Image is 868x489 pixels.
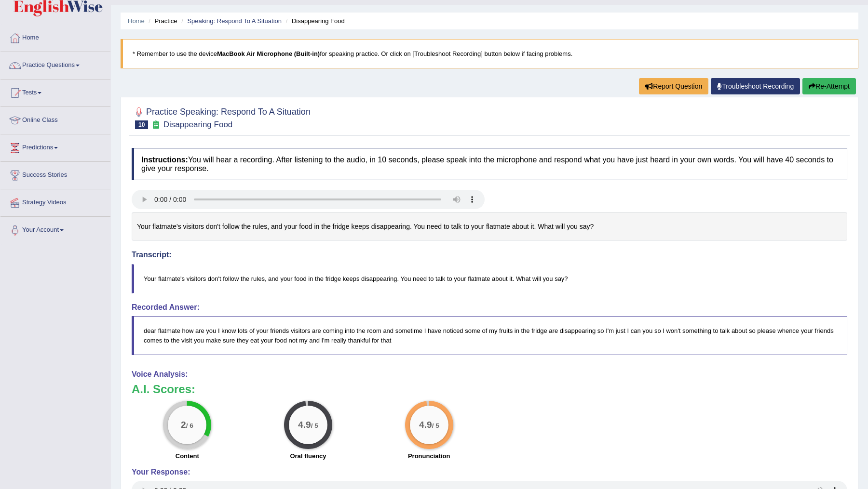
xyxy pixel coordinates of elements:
[284,16,345,26] li: Disappearing Food
[132,212,847,241] div: Your flatmate's visitors don't follow the rules, and your food in the fridge keeps disappearing. ...
[311,422,318,429] small: / 5
[176,451,199,461] label: Content
[187,17,282,25] a: Speaking: Respond To A Situation
[639,78,708,94] button: Report Question
[0,162,110,186] a: Success Stories
[163,120,233,129] small: Disappearing Food
[141,156,188,164] b: Instructions:
[0,189,110,213] a: Strategy Videos
[0,217,110,241] a: Your Account
[135,120,148,129] span: 10
[408,451,450,461] label: Pronunciation
[711,78,800,94] a: Troubleshoot Recording
[0,25,110,49] a: Home
[132,316,847,355] blockquote: dear flatmate how are you I know lots of your friends visitors are coming into the room and somet...
[0,79,110,104] a: Tests
[128,17,145,25] a: Home
[0,134,110,159] a: Predictions
[290,451,326,461] label: Oral fluency
[132,264,847,293] blockquote: Your flatmate's visitors don't follow the rules, and your food in the fridge keeps disappearing. ...
[802,78,856,94] button: Re-Attempt
[419,419,432,430] big: 4.9
[181,419,186,430] big: 2
[132,370,847,379] h4: Voice Analysis:
[132,303,847,312] h4: Recorded Answer:
[298,419,311,430] big: 4.9
[432,422,439,429] small: / 5
[121,39,858,68] blockquote: * Remember to use the device for speaking practice. Or click on [Troubleshoot Recording] button b...
[132,468,847,476] h4: Your Response:
[132,148,847,180] h4: You will hear a recording. After listening to the audio, in 10 seconds, please speak into the mic...
[146,16,177,26] li: Practice
[0,107,110,131] a: Online Class
[0,52,110,76] a: Practice Questions
[186,422,193,429] small: / 6
[132,105,311,129] h2: Practice Speaking: Respond To A Situation
[217,50,320,57] b: MacBook Air Microphone (Built-in)
[132,383,195,396] b: A.I. Scores:
[150,120,161,130] small: Exam occurring question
